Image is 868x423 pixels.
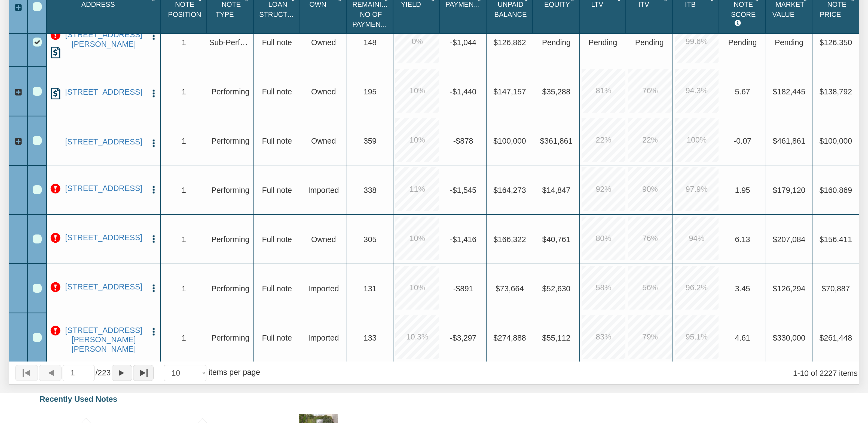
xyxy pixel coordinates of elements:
button: Press to open the note menu [149,30,158,41]
span: Note Price [820,1,846,18]
span: -$3,297 [450,334,476,342]
span: Unpaid Balance [494,1,527,18]
a: 5130 Ridgeton Dr, Houston, TX, 77053 [62,233,146,242]
span: $207,084 [773,235,805,244]
span: Full note [262,38,292,47]
div: Row 11, Row Selection Checkbox [33,333,42,342]
span: Owned [311,87,336,96]
span: 1 [182,137,186,145]
span: 338 [363,186,377,194]
span: Payment(P&I) [445,1,494,8]
span: Pending [728,38,757,47]
span: $330,000 [773,334,805,342]
span: -$878 [453,137,473,145]
img: cell-menu.png [149,138,158,148]
span: 5.67 [735,87,750,96]
span: Performing [211,137,249,145]
a: 563 Northgate Circle, New Braunfels, TX, 78130 [62,87,146,97]
img: cell-menu.png [149,31,158,41]
span: 4.61 [735,334,750,342]
span: Itb [685,1,696,8]
span: Pending [542,38,571,47]
span: Market Value [772,1,805,18]
button: Press to open the note menu [149,137,158,148]
span: Imported [308,186,339,194]
div: Row 9, Row Selection Checkbox [33,234,42,243]
button: Press to open the note menu [149,233,158,244]
span: $179,120 [773,186,805,194]
abbr: through [797,369,800,378]
img: history.png [50,47,62,58]
div: Row 10, Row Selection Checkbox [33,284,42,293]
span: Performing [211,87,249,96]
span: 1 [182,87,186,96]
span: 223 [96,367,111,378]
div: 10.3 [395,315,439,359]
div: 56.0 [628,266,672,310]
div: 0.0 [395,20,439,63]
span: $126,862 [493,38,526,47]
div: Row 6, Row Selection Checkbox [33,136,42,145]
div: 95.1 [675,315,719,359]
span: -$1,416 [450,235,476,244]
span: Performing [211,334,249,342]
span: Full note [262,235,292,244]
div: 10.0 [395,69,439,113]
span: Performing [211,186,249,194]
span: 1 [182,334,186,342]
a: 557 Windchase Lane, Stone Mountain, GA, 30083 [62,282,146,291]
div: Row 4, Row Selection Checkbox [33,87,42,96]
span: 131 [363,284,377,293]
abbr: of [96,368,98,377]
div: 58.0 [582,266,625,310]
div: 10.0 [395,217,439,260]
button: Page to last [133,365,154,381]
span: $73,664 [496,284,524,293]
span: 133 [363,334,377,342]
button: Page back [39,365,62,381]
span: $156,411 [820,235,852,244]
span: 3.45 [735,284,750,293]
span: Full note [262,334,292,342]
div: 22.0 [582,118,625,162]
span: No Data [589,38,617,47]
div: Expand All [9,2,27,13]
img: cell-menu.png [149,283,158,293]
span: $100,000 [820,137,852,145]
div: 94.0 [675,217,719,260]
div: Row 3, Row Selection Checkbox [33,38,42,47]
div: 96.2 [675,266,719,310]
span: $461,861 [773,137,805,145]
div: Recently Used Notes [14,391,854,407]
span: Remaining No Of Payments [352,1,392,28]
span: $147,157 [493,87,526,96]
span: 1 [182,186,186,194]
div: 92.0 [582,167,625,211]
span: Loan Structure [259,1,302,18]
span: 1 [182,38,186,47]
div: 99.6 [675,20,719,63]
div: 10.0 [395,118,439,162]
span: Yield [401,1,421,8]
button: Press to open the note menu [149,184,158,195]
span: $35,288 [542,87,570,96]
span: 359 [363,137,377,145]
div: 80.0 [582,217,625,260]
span: $160,869 [820,186,852,194]
span: Own [309,1,326,8]
div: 83.0 [582,315,625,359]
span: items per page [209,368,260,376]
span: Imported [308,334,339,342]
span: $166,322 [493,235,526,244]
div: 100.0 [675,118,719,162]
span: $126,350 [820,38,852,47]
button: Page to first [15,365,38,381]
span: Itv [638,1,649,8]
span: 1 [182,235,186,244]
div: 11.0 [395,167,439,211]
span: $274,888 [493,334,526,342]
span: Imported [308,284,339,293]
img: cell-menu.png [149,89,158,98]
button: Page forward [112,365,132,381]
span: Owned [311,235,336,244]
